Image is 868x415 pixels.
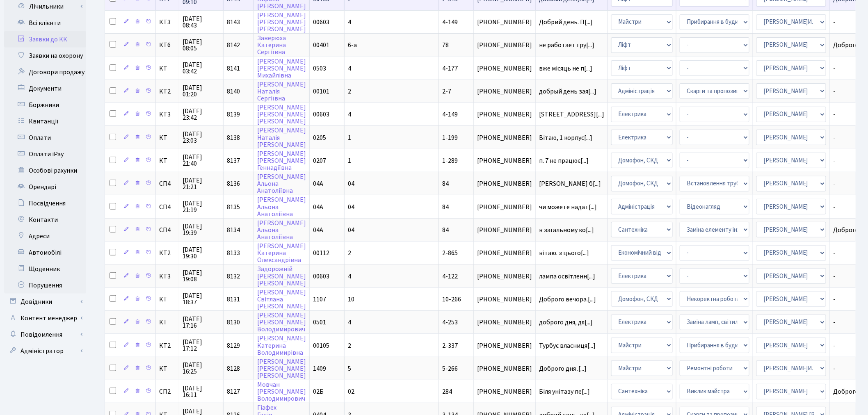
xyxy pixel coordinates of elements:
[313,341,329,350] span: 00105
[442,387,452,396] span: 284
[477,19,532,25] span: [PHONE_NUMBER]
[4,80,86,97] a: Документи
[159,42,176,48] span: КТ6
[227,179,240,188] span: 8136
[257,196,306,219] a: [PERSON_NAME]АльонаАнатоліївна
[348,203,354,212] span: 04
[348,387,354,396] span: 02
[442,249,458,258] span: 2-865
[4,212,86,228] a: Контакти
[477,111,532,118] span: [PHONE_NUMBER]
[257,380,306,403] a: Мовчан[PERSON_NAME]Володимирович
[539,156,589,165] span: п. 7 не працює[...]
[539,318,593,327] span: доброго дня, дя[...]
[183,246,220,260] span: [DATE] 19:30
[442,41,449,50] span: 78
[257,265,306,288] a: Задорожній[PERSON_NAME][PERSON_NAME]
[227,18,240,27] span: 8143
[159,88,176,95] span: КТ2
[477,250,532,256] span: [PHONE_NUMBER]
[159,365,176,372] span: КТ
[227,133,240,142] span: 8138
[539,364,587,373] span: Доброго дня .[...]
[313,249,329,258] span: 00112
[227,41,240,50] span: 8142
[477,65,532,72] span: [PHONE_NUMBER]
[313,387,324,396] span: 02Б
[348,364,351,373] span: 5
[4,228,86,244] a: Адреси
[477,227,532,233] span: [PHONE_NUMBER]
[159,111,176,118] span: КТ3
[313,272,329,281] span: 00603
[313,179,323,188] span: 04А
[539,272,595,281] span: лампа освітленн[...]
[183,16,220,29] span: [DATE] 08:43
[539,133,592,142] span: Вітаю, 1 корпус[...]
[4,48,86,64] a: Заявки на охорону
[159,157,176,164] span: КТ
[183,62,220,75] span: [DATE] 03:42
[313,41,329,50] span: 00401
[442,226,449,235] span: 84
[227,364,240,373] span: 8128
[257,57,306,80] a: [PERSON_NAME][PERSON_NAME]Михайлівна
[183,84,220,98] span: [DATE] 01:20
[159,296,176,303] span: КТ
[183,39,220,52] span: [DATE] 08:05
[442,87,451,96] span: 2-7
[348,110,351,119] span: 4
[442,64,458,73] span: 4-177
[4,162,86,179] a: Особові рахунки
[348,341,351,350] span: 2
[539,179,601,188] span: [PERSON_NAME] б[...]
[442,295,461,304] span: 10-266
[348,18,351,27] span: 4
[348,295,354,304] span: 10
[348,179,354,188] span: 04
[313,110,329,119] span: 00603
[477,42,532,48] span: [PHONE_NUMBER]
[539,64,592,73] span: вже місяць не п[...]
[257,103,306,126] a: [PERSON_NAME][PERSON_NAME][PERSON_NAME]
[477,273,532,280] span: [PHONE_NUMBER]
[227,203,240,212] span: 8135
[539,295,596,304] span: Доброго вечора.[...]
[159,180,176,187] span: СП4
[227,272,240,281] span: 8132
[348,41,357,50] span: 6-а
[4,97,86,113] a: Боржники
[313,295,326,304] span: 1107
[477,319,532,326] span: [PHONE_NUMBER]
[4,64,86,80] a: Договори продажу
[227,226,240,235] span: 8134
[442,18,458,27] span: 4-149
[539,18,593,27] span: Добрий день. П[...]
[159,19,176,25] span: КТ3
[348,64,351,73] span: 4
[539,203,597,212] span: чи можете надат[...]
[227,87,240,96] span: 8140
[313,156,326,165] span: 0207
[4,15,86,31] a: Всі клієнти
[348,226,354,235] span: 04
[442,203,449,212] span: 84
[539,87,596,96] span: добрый день зая[...]
[257,172,306,195] a: [PERSON_NAME]АльонаАнатоліївна
[227,64,240,73] span: 8141
[442,318,458,327] span: 4-253
[159,135,176,141] span: КТ
[227,249,240,258] span: 8133
[159,250,176,256] span: КТ2
[539,41,594,50] span: не работает гру[...]
[477,388,532,395] span: [PHONE_NUMBER]
[4,343,86,359] a: Адміністратор
[227,295,240,304] span: 8131
[4,310,86,326] a: Контент менеджер
[257,242,306,265] a: [PERSON_NAME]КатеринаОлександрівна
[183,362,220,375] span: [DATE] 16:25
[539,249,589,258] span: вітаю. з цього[...]
[227,387,240,396] span: 8127
[159,65,176,72] span: КТ
[313,133,326,142] span: 0205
